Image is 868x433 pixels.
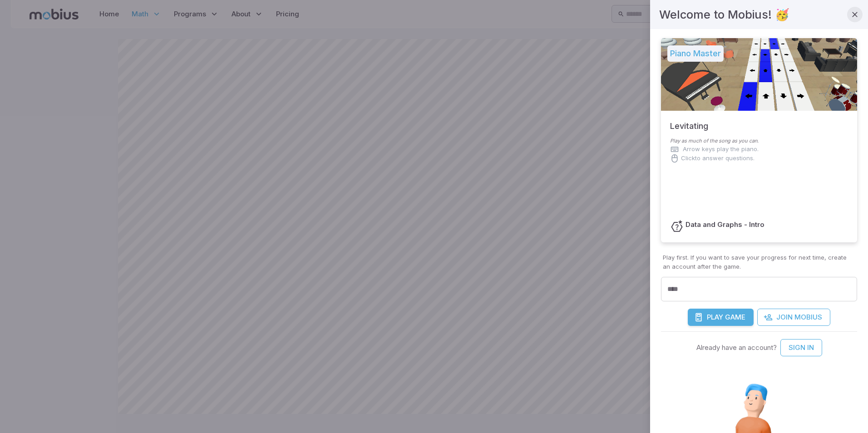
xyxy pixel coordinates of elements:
[707,312,723,322] span: Play
[683,145,759,154] p: Arrow keys play the piano.
[659,5,789,24] h4: Welcome to Mobius! 🥳
[670,111,708,133] h5: Levitating
[688,309,754,326] button: PlayGame
[696,343,777,353] p: Already have an account?
[663,253,855,271] p: Play first. If you want to save your progress for next time, create an account after the game.
[681,154,755,163] p: Click to answer questions.
[670,137,848,145] p: Play as much of the song as you can.
[725,312,745,322] span: Game
[757,309,830,326] a: Join Mobius
[667,45,724,62] h5: Piano Master
[780,339,822,356] a: Sign In
[686,220,764,230] h6: Data and Graphs - Intro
